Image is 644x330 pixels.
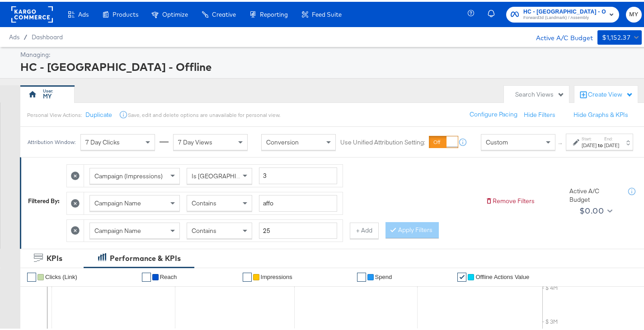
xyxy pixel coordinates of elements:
button: + Add [350,221,379,237]
a: Dashboard [32,32,63,39]
span: Campaign Name [94,225,141,233]
span: Campaign Name [94,197,141,205]
div: Active A/C Budget [526,28,593,42]
input: Enter a search term [259,193,337,210]
div: Create View [588,88,633,98]
span: Contains [192,197,216,205]
input: Enter a search term [259,221,337,237]
a: ✔ [357,271,366,280]
a: ✔ [142,271,151,280]
span: ↑ [556,140,565,144]
div: [DATE] [582,140,597,147]
div: Active A/C Budget [569,185,619,202]
label: Use Unified Attribution Setting: [340,136,425,145]
span: 7 Day Views [178,136,212,144]
button: HC - [GEOGRAPHIC_DATA] - OfflineForward3d (Landmark) / Assembly [506,5,619,21]
span: Products [113,9,138,16]
label: Start: [582,134,597,140]
div: $1,152.37 [602,30,631,42]
div: Performance & KPIs [110,251,181,262]
span: / [19,32,32,39]
div: Save, edit and delete options are unavailable for personal view. [128,110,280,117]
span: 7 Day Clicks [85,136,120,144]
button: $1,152.37 [597,28,642,43]
span: Offline Actions Value [475,272,529,279]
div: Managing: [20,49,639,57]
button: Configure Pacing [463,105,524,121]
div: HC - [GEOGRAPHIC_DATA] - Offline [20,57,639,73]
button: $0.00 [576,202,614,216]
span: Creative [212,9,236,16]
input: Enter a number [259,166,337,182]
button: MY [626,5,642,21]
span: Conversion [266,136,299,144]
span: Reporting [260,9,288,16]
span: MY [630,8,638,18]
a: ✔ [243,271,252,280]
div: MY [43,90,52,99]
span: Feed Suite [312,9,342,16]
div: KPIs [47,251,62,262]
span: Campaign (Impressions) [94,170,163,178]
button: Hide Graphs & KPIs [573,109,628,117]
span: Impressions [261,272,292,279]
span: Reach [160,272,177,279]
span: Spend [375,272,392,279]
label: End: [604,134,619,140]
span: Forward3d (Landmark) / Assembly [523,13,606,20]
div: $0.00 [579,202,604,216]
strong: to [597,140,604,147]
button: Hide Filters [524,109,555,117]
button: Remove Filters [485,195,535,204]
span: Ads [78,9,89,16]
div: Personal View Actions: [27,110,82,117]
div: Attribution Window: [27,137,76,144]
a: ✔ [457,271,466,280]
div: Search Views [515,88,564,97]
span: Custom [486,136,508,144]
span: Clicks (Link) [45,272,77,279]
span: Is [GEOGRAPHIC_DATA] [192,170,261,178]
span: Contains [192,225,216,233]
span: Optimize [162,9,188,16]
div: [DATE] [604,140,619,147]
button: Duplicate [85,109,112,117]
span: HC - [GEOGRAPHIC_DATA] - Offline [523,5,606,15]
div: Filtered By: [28,195,60,204]
span: Ads [9,32,19,39]
a: ✔ [27,271,36,280]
